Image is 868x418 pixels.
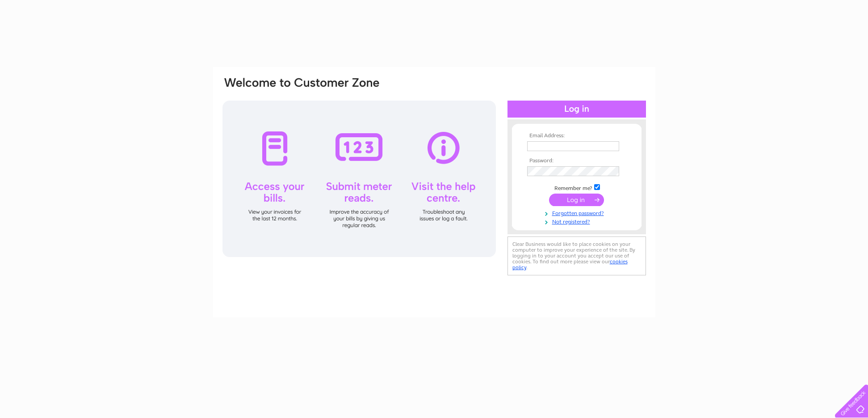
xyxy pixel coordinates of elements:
th: Password: [525,158,629,164]
div: Clear Business would like to place cookies on your computer to improve your experience of the sit... [507,236,646,275]
input: Submit [549,194,604,206]
a: Forgotten password? [527,208,629,217]
a: Not registered? [527,217,629,225]
td: Remember me? [525,183,629,192]
a: cookies policy [512,258,628,270]
th: Email Address: [525,133,629,139]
